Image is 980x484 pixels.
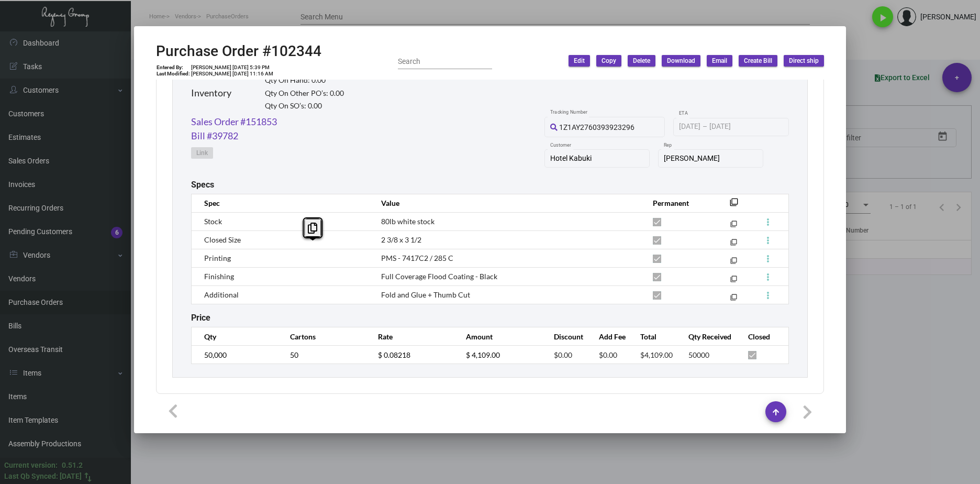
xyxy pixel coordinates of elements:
[630,327,678,346] th: Total
[381,254,453,262] span: PMS - 7417C2 / 285 C
[633,57,650,65] span: Delete
[191,129,238,143] a: Bill #39782
[204,290,239,299] span: Additional
[191,313,210,323] h2: Price
[554,350,572,359] span: $0.00
[265,89,344,98] h2: Qty On Other PO’s: 0.00
[667,57,695,65] span: Download
[156,42,321,60] h2: Purchase Order #102344
[543,327,588,346] th: Discount
[381,235,421,244] span: 2 3/8 x 3 1/2
[156,64,191,71] td: Entered By:
[204,272,234,281] span: Finishing
[709,123,760,131] input: End date
[371,194,642,212] th: Value
[712,57,727,65] span: Email
[191,180,214,190] h2: Specs
[191,71,274,77] td: [PERSON_NAME] [DATE] 11:16 AM
[730,296,737,303] mat-icon: filter_none
[4,460,58,471] div: Current version:
[4,471,82,482] div: Last Qb Synced: [DATE]
[730,223,737,229] mat-icon: filter_none
[455,327,543,346] th: Amount
[196,149,208,158] span: Link
[191,87,231,99] h2: Inventory
[730,278,737,284] mat-icon: filter_none
[381,290,470,299] span: Fold and Glue + Thumb Cut
[191,147,213,159] button: Link
[730,241,737,248] mat-icon: filter_none
[678,327,738,346] th: Qty Received
[599,350,617,359] span: $0.00
[738,327,788,346] th: Closed
[642,194,714,212] th: Permanent
[381,217,435,226] span: 80lb white stock
[703,123,707,131] span: –
[596,55,621,67] button: Copy
[62,460,83,471] div: 0.51.2
[707,55,732,67] button: Email
[640,350,673,359] span: $4,109.00
[784,55,824,67] button: Direct ship
[191,64,274,71] td: [PERSON_NAME] [DATE] 5:39 PM
[204,235,241,244] span: Closed Size
[191,115,277,129] a: Sales Order #151853
[367,327,455,346] th: Rate
[204,254,231,262] span: Printing
[688,350,709,359] span: 50000
[265,76,344,85] h2: Qty On Hand: 0.00
[559,123,634,131] span: 1Z1AY2760393923296
[744,57,772,65] span: Create Bill
[628,55,655,67] button: Delete
[192,327,280,346] th: Qty
[156,71,191,77] td: Last Modified:
[588,327,630,346] th: Add Fee
[730,201,738,210] mat-icon: filter_none
[679,123,700,131] input: Start date
[192,194,371,212] th: Spec
[308,223,317,234] i: Copy
[602,57,616,65] span: Copy
[265,102,344,111] h2: Qty On SO’s: 0.00
[280,327,367,346] th: Cartons
[381,272,497,281] span: Full Coverage Flood Coating - Black
[789,57,819,65] span: Direct ship
[204,217,222,226] span: Stock
[730,259,737,266] mat-icon: filter_none
[662,55,700,67] button: Download
[574,57,585,65] span: Edit
[739,55,777,67] button: Create Bill
[569,55,590,67] button: Edit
